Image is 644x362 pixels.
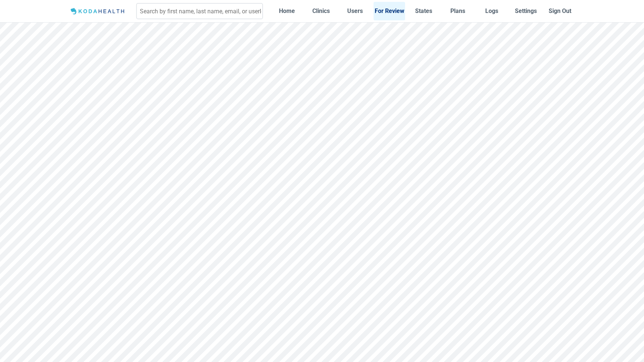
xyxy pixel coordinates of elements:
[374,2,405,20] a: For Review
[305,2,336,20] a: Clinics
[339,2,371,20] a: Users
[476,2,507,20] a: Logs
[442,2,473,20] a: Plans
[68,7,128,16] img: Logo
[545,2,576,20] button: Sign Out
[408,2,439,20] a: States
[271,2,302,20] a: Home
[510,2,542,20] a: Settings
[136,3,263,19] input: Search by first name, last name, email, or userId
